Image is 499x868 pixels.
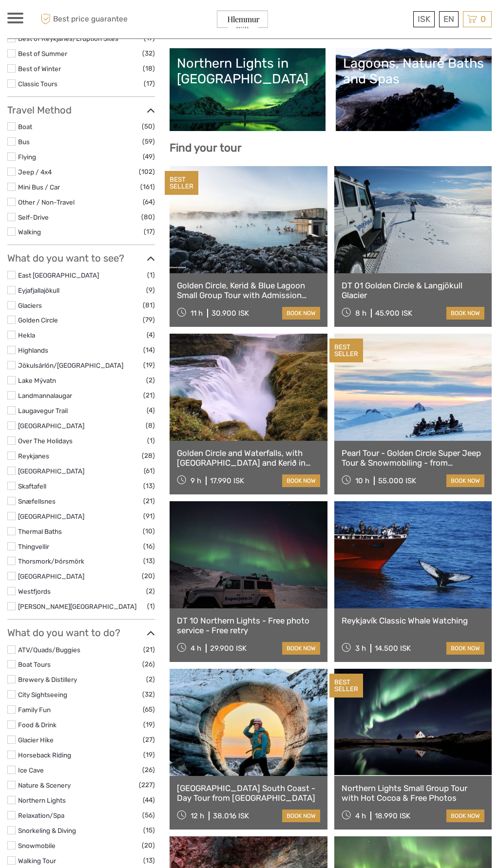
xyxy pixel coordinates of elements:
span: 3 h [355,644,366,653]
span: (2) [146,585,155,597]
a: [PERSON_NAME][GEOGRAPHIC_DATA] [18,603,136,610]
a: Golden Circle, Kerid & Blue Lagoon Small Group Tour with Admission Ticket [177,281,320,301]
span: (15) [143,825,155,836]
a: Lake Mývatn [18,377,56,384]
h3: What do you want to do? [7,627,155,639]
a: Over The Holidays [18,437,73,445]
a: book now [282,810,320,822]
span: (32) [142,689,155,700]
a: Eyjafjallajökull [18,286,59,294]
span: (14) [143,344,155,356]
a: Glacier Hike [18,736,54,744]
a: Snæfellsnes [18,497,56,505]
span: (44) [143,794,155,806]
b: Find your tour [170,141,242,154]
a: Thingvellir [18,543,49,550]
a: Classic Tours [18,80,58,88]
a: [GEOGRAPHIC_DATA] South Coast - Day Tour from [GEOGRAPHIC_DATA] [177,783,320,803]
span: (1) [147,435,155,446]
a: Reykjanes [18,452,49,460]
span: (13) [143,555,155,566]
span: (18) [143,63,155,74]
span: 11 h [191,309,203,318]
span: (20) [142,840,155,851]
a: Glaciers [18,302,42,309]
span: (161) [140,181,155,192]
a: Golden Circle and Waterfalls, with [GEOGRAPHIC_DATA] and Kerið in small group [177,448,320,468]
a: Highlands [18,346,48,354]
a: [GEOGRAPHIC_DATA] [18,512,84,520]
div: Lagoons, Nature Baths and Spas [343,56,484,87]
span: (81) [143,300,155,311]
a: Lagoons, Nature Baths and Spas [343,56,484,124]
span: (10) [143,526,155,537]
a: Pearl Tour - Golden Circle Super Jeep Tour & Snowmobiling - from [GEOGRAPHIC_DATA] [342,448,484,468]
span: Best price guarantee [38,11,129,27]
span: (17) [144,226,155,237]
a: Northern Lights Small Group Tour with Hot Cocoa & Free Photos [342,783,484,803]
span: (26) [142,659,155,670]
a: Boat [18,123,32,131]
span: (65) [143,704,155,715]
span: (61) [144,465,155,476]
span: 4 h [355,811,366,820]
a: Reykjavík Classic Whale Watching [342,616,484,625]
a: book now [282,474,320,487]
span: 8 h [355,309,366,318]
div: 30.900 ISK [211,309,249,318]
span: (1) [147,601,155,612]
span: (56) [142,810,155,821]
a: Skaftafell [18,482,46,490]
a: Hekla [18,331,35,339]
span: (227) [139,779,155,791]
span: (2) [146,674,155,685]
div: 18.990 ISK [375,811,410,820]
div: 38.016 ISK [213,811,249,820]
div: 14.500 ISK [375,644,411,653]
span: (13) [143,480,155,491]
div: 45.900 ISK [375,309,412,318]
div: 55.000 ISK [378,476,416,485]
a: Walking Tour [18,857,56,865]
a: Mini Bus / Car [18,183,60,191]
a: Landmannalaugar [18,392,72,399]
img: General Info: [214,7,271,31]
a: Golden Circle [18,316,58,324]
span: ISK [418,14,430,24]
a: book now [446,642,484,655]
div: 29.900 ISK [210,644,247,653]
a: [GEOGRAPHIC_DATA] [18,467,84,475]
a: Snowmobile [18,842,56,849]
a: Jökulsárlón/[GEOGRAPHIC_DATA] [18,361,123,369]
span: (102) [139,166,155,177]
span: (13) [143,855,155,866]
span: (8) [146,420,155,431]
a: ATV/Quads/Buggies [18,646,80,654]
a: DT 01 Golden Circle & Langjökull Glacier [342,281,484,301]
div: 17.990 ISK [210,476,244,485]
a: Best of Summer [18,50,67,57]
div: BEST SELLER [329,339,363,363]
span: (21) [143,495,155,507]
a: DT 10 Northern Lights - Free photo service - Free retry [177,616,320,636]
span: (4) [147,329,155,340]
a: Other / Non-Travel [18,198,75,206]
a: Thorsmork/Þórsmörk [18,557,84,565]
span: (17) [144,78,155,89]
a: book now [446,307,484,320]
a: Laugavegur Trail [18,407,68,415]
a: [GEOGRAPHIC_DATA] [18,422,84,430]
div: BEST SELLER [165,171,198,195]
a: book now [282,307,320,320]
a: Best of Reykjanes/Eruption Sites [18,35,118,42]
h3: Travel Method [7,104,155,116]
span: (27) [143,734,155,745]
h3: What do you want to see? [7,252,155,264]
a: City Sightseeing [18,691,67,698]
span: (16) [143,541,155,552]
a: Food & Drink [18,721,57,729]
a: Bus [18,138,30,146]
span: (59) [142,136,155,147]
span: (21) [143,390,155,401]
a: Flying [18,153,36,161]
